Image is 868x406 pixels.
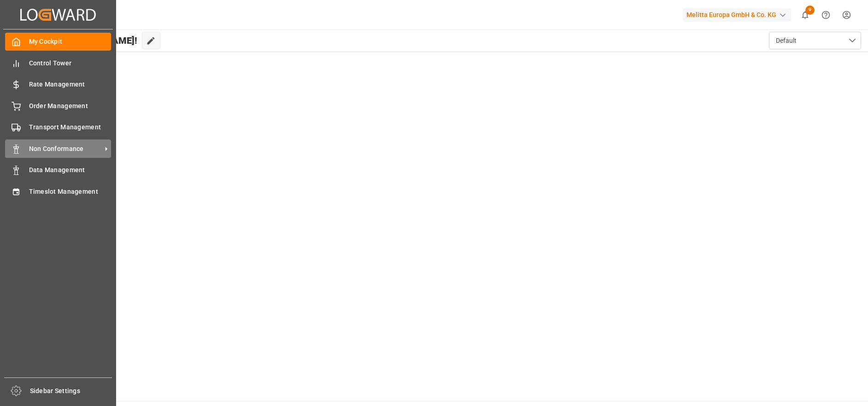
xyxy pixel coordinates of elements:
span: Control Tower [29,58,111,68]
span: Non Conformance [29,144,102,154]
a: Rate Management [5,75,111,93]
span: Default [776,36,797,46]
button: Help Center [815,5,836,25]
span: Data Management [29,165,111,175]
a: Transport Management [5,118,111,136]
a: Control Tower [5,54,111,72]
a: Data Management [5,161,111,179]
span: Timeslot Management [29,187,111,197]
span: 9 [805,6,815,15]
a: Timeslot Management [5,182,111,200]
span: Sidebar Settings [30,386,112,396]
button: open menu [769,32,861,49]
span: Transport Management [29,122,111,132]
a: My Cockpit [5,33,111,51]
span: Hello [PERSON_NAME]! [38,32,137,49]
div: Melitta Europa GmbH & Co. KG [683,8,791,22]
button: show 9 new notifications [795,5,815,25]
a: Order Management [5,97,111,115]
span: Rate Management [29,80,111,89]
span: Order Management [29,101,111,111]
button: Melitta Europa GmbH & Co. KG [683,6,795,23]
span: My Cockpit [29,37,111,46]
